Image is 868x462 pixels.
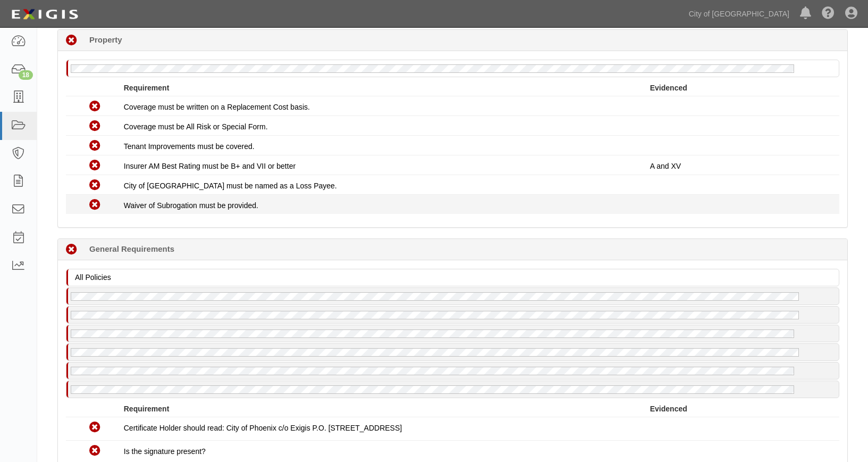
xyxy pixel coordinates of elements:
[66,270,842,278] a: All Policies
[89,243,174,254] b: General Requirements
[124,162,296,170] span: Insurer AM Best Rating must be B+ and VII or better
[89,445,100,457] i: Non-Compliant
[89,141,100,152] i: Non-Compliant
[66,244,77,255] i: Non-Compliant 6 days (since 10/01/2025)
[650,161,831,171] p: A and XV
[124,181,337,190] span: City of [GEOGRAPHIC_DATA] must be named as a Loss Payee.
[66,35,77,46] i: Non-Compliant 117 days (since 06/12/2025)
[124,84,170,92] strong: Requirement
[124,122,268,131] span: Coverage must be All Risk or Special Form.
[650,405,687,413] strong: Evidenced
[75,272,836,283] p: All Policies
[650,84,687,92] strong: Evidenced
[89,180,100,191] i: Non-Compliant
[822,7,835,20] i: Help Center - Complianz
[89,160,100,171] i: Non-Compliant
[8,5,81,24] img: logo-5460c22ac91f19d4615b14bd174203de0afe785f0fc80cf4dbbc73dc1793850b.png
[89,34,122,45] b: Property
[124,201,258,210] span: Waiver of Subrogation must be provided.
[124,405,170,413] strong: Requirement
[124,103,310,111] span: Coverage must be written on a Replacement Cost basis.
[89,422,100,433] i: Non-Compliant
[89,121,100,132] i: Non-Compliant
[89,200,100,211] i: Non-Compliant
[124,447,206,456] span: Is the signature present?
[684,3,795,24] a: City of [GEOGRAPHIC_DATA]
[19,70,33,80] div: 18
[89,101,100,112] i: Non-Compliant
[124,142,255,151] span: Tenant Improvements must be covered.
[124,424,402,432] span: Certificate Holder should read: City of Phoenix c/o Exigis P.O. [STREET_ADDRESS]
